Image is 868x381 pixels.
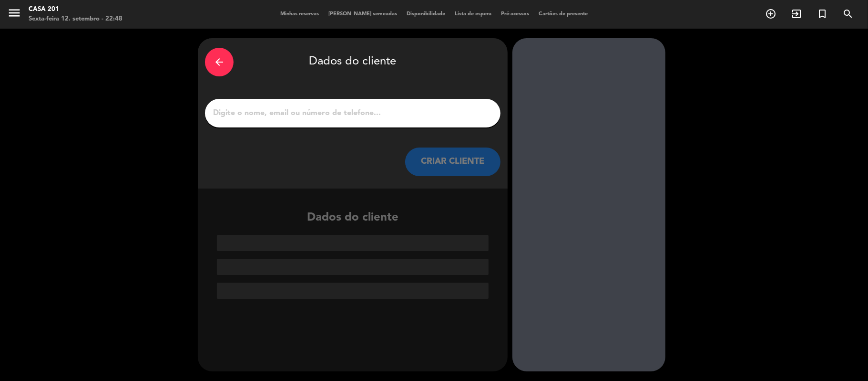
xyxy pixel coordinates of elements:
button: CRIAR CLIENTE [405,148,500,176]
i: turned_in_not [817,8,828,20]
span: Cartões de presente [534,11,592,17]
div: Dados do cliente [205,45,500,79]
button: menu [7,6,21,23]
span: [PERSON_NAME] semeadas [324,11,402,17]
i: search [842,8,854,20]
input: Digite o nome, email ou número de telefone... [212,106,493,120]
div: Casa 201 [29,5,123,14]
div: Dados do cliente [198,209,508,299]
div: Sexta-feira 12. setembro - 22:48 [29,14,123,24]
i: arrow_back [214,56,225,68]
span: Minhas reservas [276,11,324,17]
i: add_circle_outline [765,8,776,20]
i: menu [7,6,21,20]
span: Lista de espera [450,11,496,17]
i: exit_to_app [791,8,802,20]
span: Pré-acessos [496,11,534,17]
span: Disponibilidade [402,11,450,17]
